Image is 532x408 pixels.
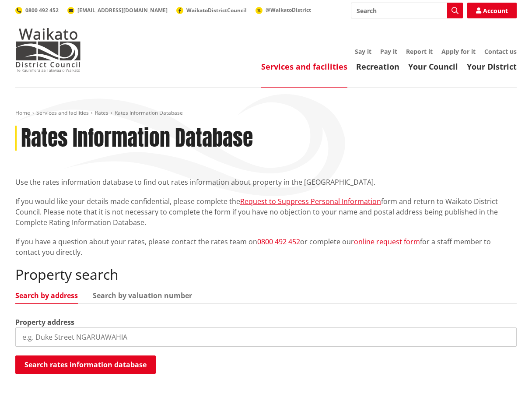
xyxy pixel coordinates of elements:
img: Waikato District Council - Te Kaunihera aa Takiwaa o Waikato [15,28,81,72]
button: Search rates information database [15,355,156,374]
a: Recreation [356,61,399,72]
span: [EMAIL_ADDRESS][DOMAIN_NAME] [77,7,168,14]
a: Pay it [380,47,397,56]
a: Services and facilities [36,109,89,116]
a: 0800 492 452 [257,237,300,246]
p: If you would like your details made confidential, please complete the form and return to Waikato ... [15,196,517,228]
a: Services and facilities [261,61,347,72]
a: online request form [354,237,420,246]
a: Say it [355,47,371,56]
a: WaikatoDistrictCouncil [176,7,247,14]
a: @WaikatoDistrict [255,6,311,14]
a: Request to Suppress Personal Information [240,197,381,206]
a: Apply for it [441,47,476,56]
label: Property address [15,317,74,327]
a: Contact us [484,47,517,56]
span: 0800 492 452 [25,7,59,14]
a: Search by valuation number [93,292,192,299]
input: e.g. Duke Street NGARUAWAHIA [15,327,517,347]
p: Use the rates information database to find out rates information about property in the [GEOGRAPHI... [15,177,517,187]
a: Search by address [15,292,78,299]
span: Rates Information Database [115,109,183,116]
span: @WaikatoDistrict [266,6,311,14]
a: Home [15,109,30,116]
span: WaikatoDistrictCouncil [186,7,247,14]
h2: Property search [15,266,517,283]
input: Search input [351,3,463,18]
a: Account [467,3,517,18]
a: Your Council [408,61,458,72]
a: Rates [95,109,108,116]
a: 0800 492 452 [15,7,59,14]
h1: Rates Information Database [21,126,253,151]
a: Report it [406,47,433,56]
a: Your District [467,61,517,72]
nav: breadcrumb [15,109,517,117]
a: [EMAIL_ADDRESS][DOMAIN_NAME] [67,7,168,14]
p: If you have a question about your rates, please contact the rates team on or complete our for a s... [15,236,517,257]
